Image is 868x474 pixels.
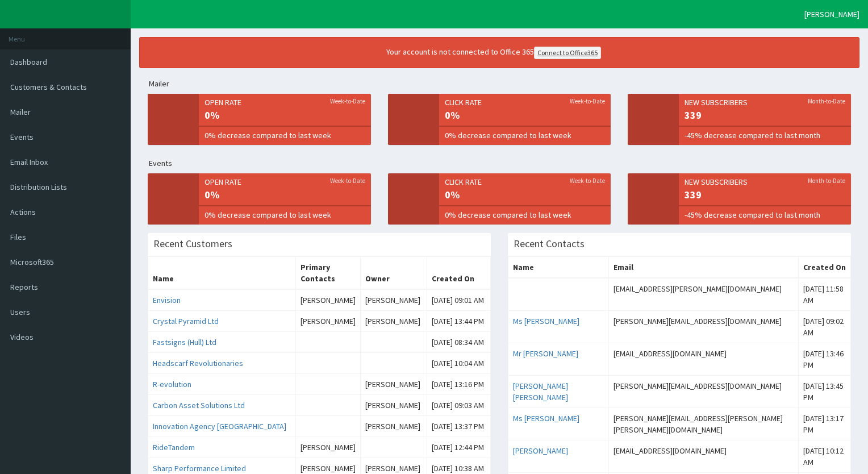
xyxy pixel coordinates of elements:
[513,446,568,456] a: [PERSON_NAME]
[685,108,845,123] span: 339
[153,400,245,410] a: Carbon Asset Solutions Ltd
[514,239,585,249] h3: Recent Contacts
[360,289,427,311] td: [PERSON_NAME]
[427,437,491,458] td: [DATE] 12:44 PM
[685,130,845,141] span: -45% decrease compared to last month
[445,209,606,221] span: 0% decrease compared to last week
[445,108,606,123] span: 0%
[205,176,365,188] span: Open rate
[609,440,799,473] td: [EMAIL_ADDRESS][DOMAIN_NAME]
[685,176,845,188] span: New Subscribers
[799,440,851,473] td: [DATE] 10:12 AM
[427,353,491,374] td: [DATE] 10:04 AM
[513,413,579,423] a: Ms [PERSON_NAME]
[799,408,851,440] td: [DATE] 13:17 PM
[360,374,427,395] td: [PERSON_NAME]
[153,379,191,389] a: R-evolution
[330,176,365,185] small: Week-to-Date
[10,157,48,167] span: Email Inbox
[508,257,609,278] th: Name
[360,257,427,290] th: Owner
[360,416,427,437] td: [PERSON_NAME]
[295,353,360,374] td: Assignees
[513,316,579,326] a: Ms [PERSON_NAME]
[149,80,859,88] h5: Mailer
[609,376,799,408] td: [PERSON_NAME][EMAIL_ADDRESS][DOMAIN_NAME]
[445,188,606,202] span: 0%
[427,332,491,353] td: [DATE] 08:34 AM
[799,343,851,376] td: [DATE] 13:46 PM
[609,311,799,343] td: [PERSON_NAME][EMAIL_ADDRESS][DOMAIN_NAME]
[10,57,47,67] span: Dashboard
[427,289,491,311] td: [DATE] 09:01 AM
[295,257,360,290] th: Primary Contacts
[149,159,859,168] h5: Events
[295,332,360,353] td: Assignees
[295,311,360,332] td: Assignees
[427,257,491,290] th: Created On
[153,463,246,473] a: Sharp Performance Limited
[153,337,216,347] a: Fastsigns (Hull) Ltd
[10,107,31,117] span: Mailer
[10,232,26,242] span: Files
[360,311,427,332] td: [PERSON_NAME]
[10,257,54,267] span: Microsoft365
[534,47,601,59] a: Connect to Office365
[513,348,578,359] a: Mr [PERSON_NAME]
[205,188,365,202] span: 0%
[295,374,360,395] td: Assignees
[360,395,427,416] td: [PERSON_NAME]
[609,278,799,311] td: [EMAIL_ADDRESS][PERSON_NAME][DOMAIN_NAME]
[205,209,365,221] span: 0% decrease compared to last week
[10,182,67,192] span: Distribution Lists
[445,97,606,108] span: Click rate
[799,311,851,343] td: [DATE] 09:02 AM
[330,97,365,106] small: Week-to-Date
[685,188,845,202] span: 339
[10,307,30,317] span: Users
[170,46,817,59] div: Your account is not connected to Office 365
[10,132,34,142] span: Events
[295,416,360,437] td: Assignees
[570,97,605,106] small: Week-to-Date
[153,239,232,249] h3: Recent Customers
[808,97,845,106] small: Month-to-Date
[799,257,851,278] th: Created On
[205,97,365,108] span: Open rate
[799,376,851,408] td: [DATE] 13:45 PM
[295,395,360,416] td: Assignees
[148,257,296,290] th: Name
[295,289,360,311] td: Assignees
[10,332,34,342] span: Videos
[427,311,491,332] td: [DATE] 13:44 PM
[427,416,491,437] td: [DATE] 13:37 PM
[799,278,851,311] td: [DATE] 11:58 AM
[153,295,181,305] a: Envision
[205,108,365,123] span: 0%
[570,176,605,185] small: Week-to-Date
[10,207,36,217] span: Actions
[10,282,38,292] span: Reports
[153,358,243,368] a: Headscarf Revolutionaries
[685,209,845,221] span: -45% decrease compared to last month
[609,257,799,278] th: Email
[427,374,491,395] td: [DATE] 13:16 PM
[295,437,360,458] td: Assignees
[609,408,799,440] td: [PERSON_NAME][EMAIL_ADDRESS][PERSON_NAME][PERSON_NAME][DOMAIN_NAME]
[427,395,491,416] td: [DATE] 09:03 AM
[10,82,87,92] span: Customers & Contacts
[609,343,799,376] td: [EMAIL_ADDRESS][DOMAIN_NAME]
[445,176,606,188] span: Click rate
[205,130,365,141] span: 0% decrease compared to last week
[804,9,859,19] span: [PERSON_NAME]
[808,176,845,185] small: Month-to-Date
[153,316,219,326] a: Crystal Pyramid Ltd
[153,421,286,431] a: Innovation Agency [GEOGRAPHIC_DATA]
[513,381,568,402] a: [PERSON_NAME] [PERSON_NAME]
[685,97,845,108] span: New Subscribers
[153,442,195,452] a: RideTandem
[445,130,606,141] span: 0% decrease compared to last week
